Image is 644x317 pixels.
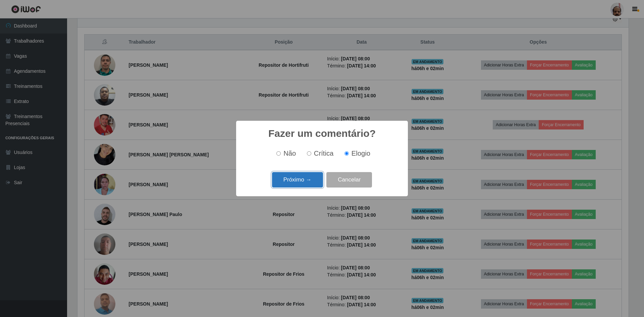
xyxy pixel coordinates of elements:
[272,172,323,188] button: Próximo →
[344,151,349,156] input: Elogio
[276,151,281,156] input: Não
[352,150,370,157] span: Elogio
[314,150,334,157] span: Crítica
[307,151,311,156] input: Crítica
[326,172,372,188] button: Cancelar
[283,150,296,157] span: Não
[268,127,376,140] h2: Fazer um comentário?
